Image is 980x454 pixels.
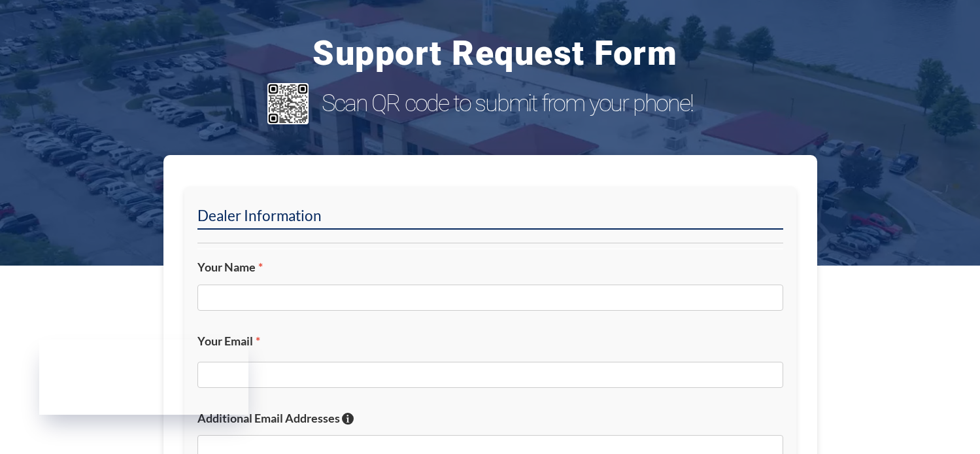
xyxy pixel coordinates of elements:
[197,411,340,425] span: Additional Email Addresses
[197,206,783,230] h2: Dealer Information
[322,90,722,118] h3: Scan QR code to submit from your phone!
[98,37,892,71] h3: Support Request Form
[39,340,248,415] iframe: Garber Digital Marketing Status
[197,260,783,275] label: Your Name
[197,334,783,349] label: Your Email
